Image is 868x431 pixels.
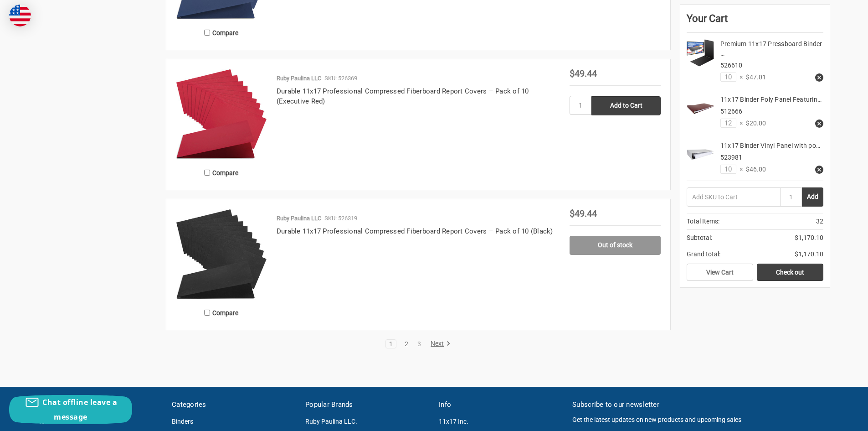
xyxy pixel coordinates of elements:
[176,305,267,320] label: Compare
[687,217,719,226] span: Total Items:
[743,165,766,174] span: $46.00
[572,400,830,410] h5: Subscribe to our newsletter
[305,418,357,425] a: Ruby Paulina LLC.
[720,154,742,161] span: 523981
[9,395,132,424] button: Chat offline leave a message
[736,119,743,128] span: ×
[324,214,357,223] p: SKU: 526319
[736,73,743,82] span: ×
[570,208,597,219] span: $49.44
[687,141,714,168] img: 11x17 Binder Vinyl Panel with pockets | Featuring a 3" EZ Comfort Locking Angle-D | White
[570,68,597,79] span: $49.44
[687,264,753,281] a: View Cart
[176,69,267,160] img: Durable 11x17 Professional Compressed Fiberboard Report Covers – Pack of 10 (Executive Red)
[324,74,357,83] p: SKU: 526369
[687,39,714,67] img: Premium 11x17 Pressboard Binder with High-Density Polyethylene - 3" Capacity, Crush Finish Exteri...
[687,187,780,207] input: Add SKU to Cart
[795,249,823,259] span: $1,170.10
[802,187,823,207] button: Add
[277,214,321,223] p: Ruby Paulina LLC
[795,233,823,243] span: $1,170.10
[720,40,822,57] a: Premium 11x17 Pressboard Binder …
[687,249,720,259] span: Grand total:
[172,400,296,410] h5: Categories
[720,142,820,149] a: 11x17 Binder Vinyl Panel with po…
[42,397,117,422] span: Chat offline leave a message
[9,5,31,26] img: duty and tax information for United States
[176,25,267,40] label: Compare
[204,170,210,176] input: Compare
[414,341,424,347] a: 3
[720,108,742,115] span: 512666
[570,236,661,255] a: Out of stock
[204,310,210,316] input: Compare
[386,341,396,347] a: 1
[572,415,830,425] p: Get the latest updates on new products and upcoming sales
[277,74,321,83] p: Ruby Paulina LLC
[687,233,712,243] span: Subtotal:
[277,227,553,235] a: Durable 11x17 Professional Compressed Fiberboard Report Covers – Pack of 10 (Black)
[204,30,210,36] input: Compare
[401,341,411,347] a: 2
[743,119,766,128] span: $20.00
[172,418,193,425] a: Binders
[687,11,823,33] div: Your Cart
[720,96,822,103] a: 11x17 Binder Poly Panel Featurin…
[427,340,451,348] a: Next
[277,87,529,106] a: Durable 11x17 Professional Compressed Fiberboard Report Covers – Pack of 10 (Executive Red)
[591,96,661,115] input: Add to Cart
[38,418,74,425] a: Testimonials
[736,165,743,174] span: ×
[743,73,766,82] span: $47.01
[687,95,714,122] img: 11x17 Binder Poly Panel Featuring a 1" Round Ring Maroon
[816,217,823,226] span: 32
[176,165,267,180] label: Compare
[305,400,429,410] h5: Popular Brands
[720,62,742,69] span: 526610
[439,400,563,410] h5: Info
[176,209,267,300] img: 11" x17" Premium Fiberboard Report Protection | Metal Fastener Securing System | Sophisticated Pa...
[757,264,823,281] a: Check out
